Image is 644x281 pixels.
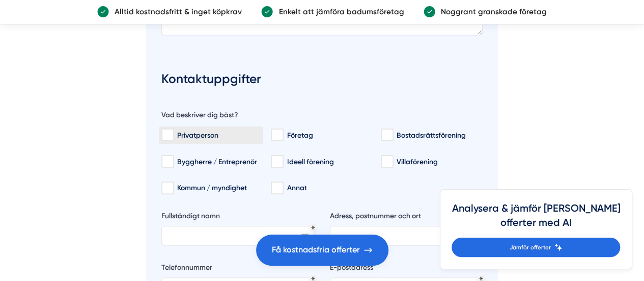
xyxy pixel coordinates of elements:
input: Villaförening [381,157,393,167]
input: Byggherre / Entreprenör [161,157,173,167]
a: Jämför offerter [452,238,620,257]
span: Få kostnadsfria offerter [272,243,360,257]
input: Annat [271,183,283,193]
input: Privatperson [161,130,173,140]
a: Få kostnadsfria offerter [256,235,388,266]
div: Obligatoriskt [479,276,483,280]
label: Adress, postnummer och ort [330,211,483,224]
h4: Analysera & jämför [PERSON_NAME] offerter med AI [452,201,620,238]
div: Obligatoriskt [311,276,315,280]
h5: Vad beskriver dig bäst? [161,110,238,123]
h3: Kontaktuppgifter [161,66,483,94]
p: Noggrant granskade företag [435,6,547,18]
input: Ideell förening [271,157,283,167]
p: Alltid kostnadsfritt & inget köpkrav [109,6,242,18]
p: Enkelt att jämföra badumsföretag [273,6,404,18]
span: Jämför offerter [509,243,550,252]
label: Telefonnummer [161,263,314,275]
label: E-postadress [330,263,483,275]
div: Obligatoriskt [311,225,315,229]
input: Företag [271,130,283,140]
label: Fullständigt namn [161,211,314,224]
input: Bostadsrättsförening [381,130,393,140]
input: Kommun / myndighet [161,183,173,193]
